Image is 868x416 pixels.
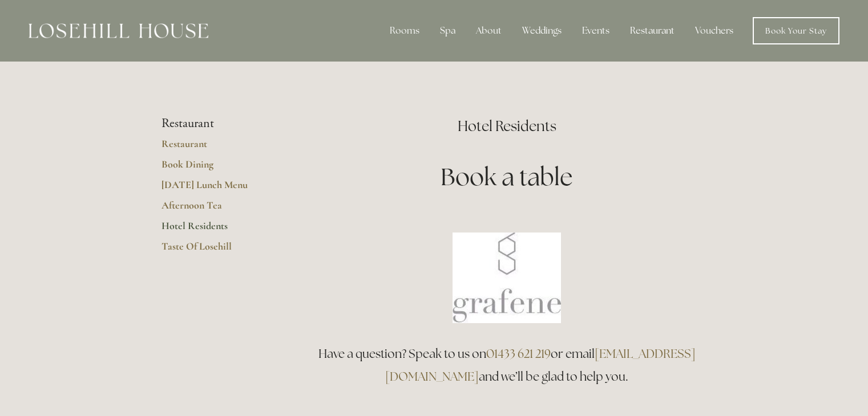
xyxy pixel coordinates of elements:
[29,23,208,38] img: Losehill House
[162,199,271,219] a: Afternoon Tea
[381,19,429,42] div: Rooms
[467,19,511,42] div: About
[513,19,571,42] div: Weddings
[385,346,696,384] a: [EMAIL_ADDRESS][DOMAIN_NAME]
[621,19,684,42] div: Restaurant
[307,116,707,136] h2: Hotel Residents
[162,158,271,178] a: Book Dining
[453,233,561,323] img: Book a table at Grafene Restaurant @ Losehill
[753,17,839,44] a: Book Your Stay
[162,137,271,158] a: Restaurant
[573,19,619,42] div: Events
[307,342,707,388] h3: Have a question? Speak to us on or email and we’ll be glad to help you.
[686,19,742,42] a: Vouchers
[162,219,271,240] a: Hotel Residents
[162,116,271,131] li: Restaurant
[307,160,707,194] h1: Book a table
[162,240,271,260] a: Taste Of Losehill
[431,19,465,42] div: Spa
[162,178,271,199] a: [DATE] Lunch Menu
[486,346,551,361] a: 01433 621 219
